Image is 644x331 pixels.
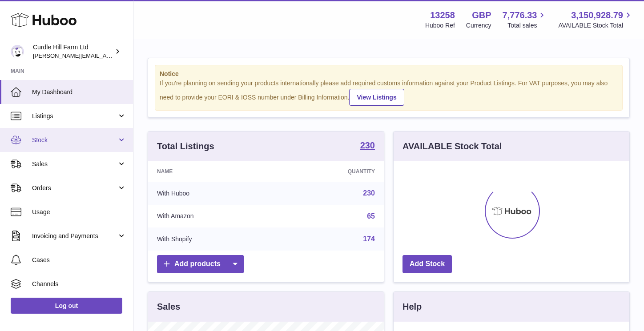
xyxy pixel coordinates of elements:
div: If you're planning on sending your products internationally please add required customs informati... [160,79,618,106]
a: 3,150,928.79 AVAILABLE Stock Total [558,9,633,30]
a: 230 [360,141,375,152]
a: View Listings [349,89,404,106]
span: AVAILABLE Stock Total [558,21,633,30]
span: 7,776.33 [503,9,537,21]
th: Name [148,161,277,182]
span: Invoicing and Payments [32,232,117,240]
span: [PERSON_NAME][EMAIL_ADDRESS][DOMAIN_NAME] [33,52,178,59]
h3: Sales [157,301,180,313]
a: 65 [367,212,375,220]
span: Stock [32,136,117,144]
a: 174 [363,235,375,243]
span: Sales [32,160,117,168]
span: My Dashboard [32,88,126,96]
div: Curdle Hill Farm Ltd [33,43,113,60]
h3: Help [402,301,422,313]
a: Add products [157,255,244,273]
a: 230 [363,189,375,197]
h3: Total Listings [157,140,214,152]
td: With Amazon [148,205,277,228]
span: Orders [32,184,117,192]
img: james@diddlysquatfarmshop.com [11,45,24,58]
th: Quantity [277,161,384,182]
span: Usage [32,208,126,216]
h3: AVAILABLE Stock Total [402,140,502,152]
strong: 13258 [430,9,455,21]
span: Listings [32,112,117,120]
td: With Shopify [148,227,277,251]
a: Log out [11,298,122,314]
span: 3,150,928.79 [571,9,623,21]
span: Total sales [507,21,547,30]
a: Add Stock [402,255,452,273]
strong: Notice [160,70,618,78]
div: Huboo Ref [425,21,455,30]
td: With Huboo [148,182,277,205]
strong: GBP [472,9,491,21]
a: 7,776.33 Total sales [503,9,547,30]
span: Cases [32,256,126,264]
div: Currency [466,21,491,30]
strong: 230 [360,141,375,150]
span: Channels [32,280,126,288]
